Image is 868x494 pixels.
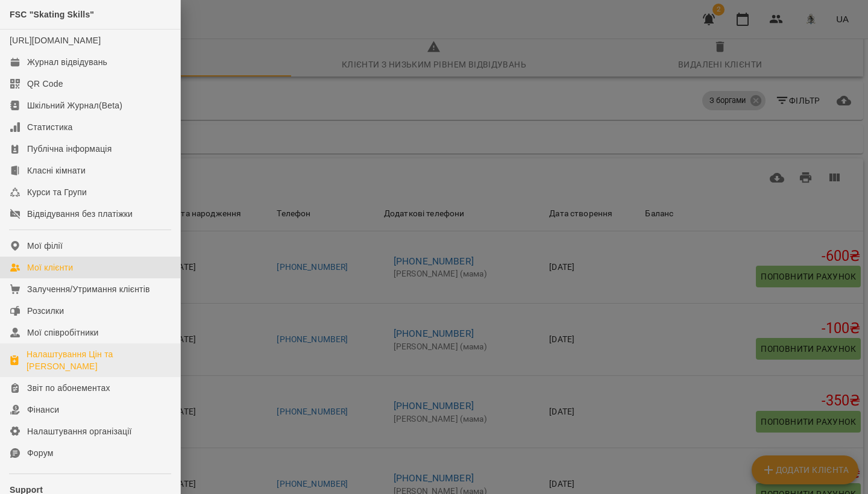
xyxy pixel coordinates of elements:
span: FSC "Skating Skills" [10,10,94,19]
div: Фінанси [27,404,59,416]
div: Журнал відвідувань [27,56,107,68]
div: Форум [27,447,54,459]
div: Мої співробітники [27,327,99,339]
div: Статистика [27,121,73,133]
div: Шкільний Журнал(Beta) [27,99,122,111]
div: Залучення/Утримання клієнтів [27,283,150,295]
div: Класні кімнати [27,164,86,177]
div: Налаштування Цін та [PERSON_NAME] [27,348,171,372]
a: [URL][DOMAIN_NAME] [10,36,101,45]
div: Розсилки [27,305,64,317]
div: Звіт по абонементах [27,382,110,394]
div: Мої клієнти [27,261,73,274]
div: Публічна інформація [27,143,112,155]
div: QR Code [27,78,63,90]
div: Курси та Групи [27,186,87,198]
div: Відвідування без платіжки [27,208,133,220]
div: Налаштування організації [27,425,132,437]
div: Мої філії [27,240,63,252]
